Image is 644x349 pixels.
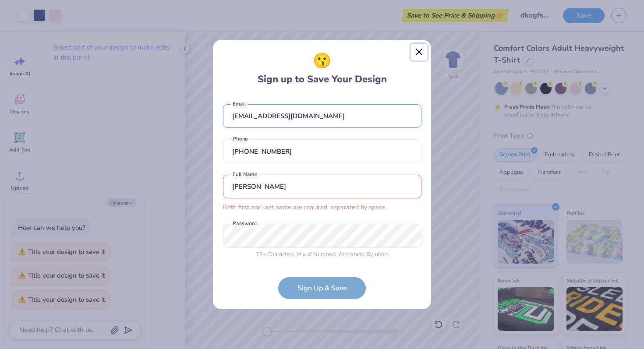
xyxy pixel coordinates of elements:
[258,50,387,87] div: Sign up to Save Your Design
[223,203,421,212] div: Both first and last name are required, separated by space.
[367,250,389,258] span: Symbols
[313,250,336,258] span: Numbers
[313,50,331,72] span: 😗
[339,250,364,258] span: Alphabets
[411,44,428,60] button: Close
[255,250,294,258] span: 12 + Characters
[223,250,421,259] div: , Mix of , ,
